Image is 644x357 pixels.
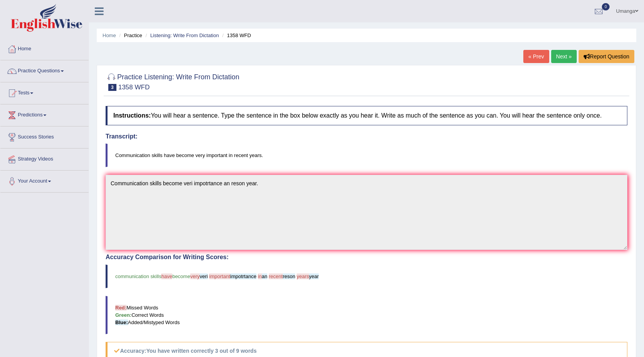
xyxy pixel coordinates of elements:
a: Strategy Videos [0,149,89,168]
span: very [190,273,200,279]
span: important [209,273,230,279]
span: have [161,273,172,279]
span: an [262,273,267,279]
a: Home [0,38,89,58]
h2: Practice Listening: Write From Dictation [106,72,239,91]
b: Blue: [115,319,128,325]
span: year [309,273,319,279]
blockquote: Missed Words Correct Words Added/Mistyped Words [106,296,627,334]
span: reson [283,273,296,279]
span: veri [200,273,208,279]
b: Red: [115,305,126,311]
small: 1358 WFD [118,84,150,91]
h4: Transcript: [106,133,627,140]
b: Green: [115,312,132,318]
li: Practice [117,32,142,39]
blockquote: Communication skills have become very important in recent years. [106,143,627,167]
a: Tests [0,82,89,102]
a: Your Account [0,171,89,190]
span: impotrtance [230,273,256,279]
span: communication skills [115,273,161,279]
a: « Prev [523,50,549,63]
a: Practice Questions [0,60,89,80]
a: Listening: Write From Dictation [150,32,219,38]
span: 3 [108,84,116,91]
a: Home [102,32,116,38]
span: 0 [602,3,610,10]
span: recent [269,273,283,279]
a: Predictions [0,104,89,124]
h4: You will hear a sentence. Type the sentence in the box below exactly as you hear it. Write as muc... [106,106,627,125]
a: Next » [551,50,577,63]
button: Report Question [579,50,634,63]
b: Instructions: [113,112,151,119]
span: become [172,273,190,279]
h4: Accuracy Comparison for Writing Scores: [106,254,627,261]
a: Success Stories [0,126,89,146]
span: in [258,273,262,279]
span: years [297,273,309,279]
li: 1358 WFD [220,32,251,39]
b: You have written correctly 3 out of 9 words [146,348,256,354]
